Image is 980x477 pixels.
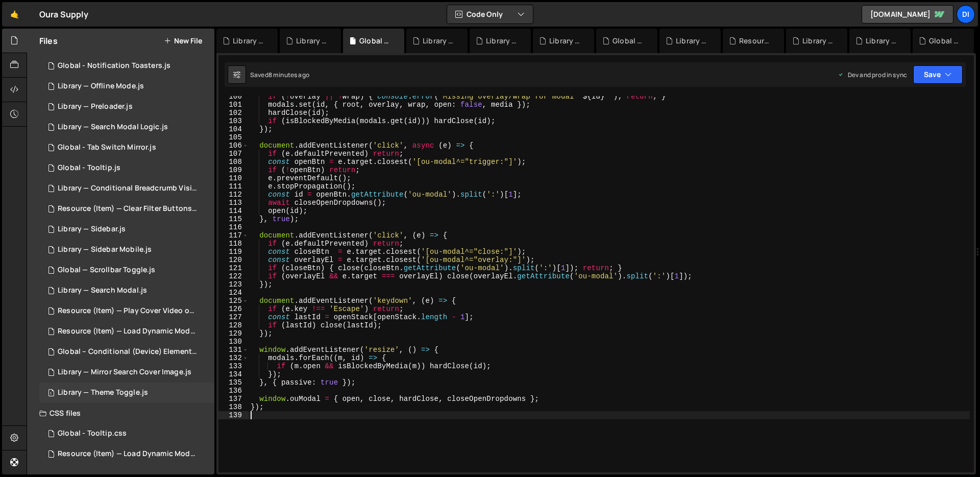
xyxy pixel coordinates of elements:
div: 123 [218,280,249,289]
div: 118 [218,240,249,248]
div: Resource (Item) — Load Dynamic Modal (AJAX).css [58,449,199,459]
div: Global — Scrollbar Toggle.js [58,266,155,275]
div: 14937/38915.js [39,342,218,362]
div: 113 [218,199,249,207]
div: Resource (Item) — Play Cover Video on Hover.js [58,306,199,316]
a: Di [957,5,975,23]
div: 122 [218,272,249,280]
div: Resource (Page) — Rich Text Highlight Pill.js [739,36,772,46]
div: 120 [218,256,249,264]
div: 124 [218,289,249,297]
div: 110 [218,174,249,182]
div: Library — Search Modal Logic.js [676,36,708,46]
div: 129 [218,329,249,338]
div: 14937/38901.js [39,301,218,321]
div: 14937/43376.js [39,199,218,219]
div: 8 minutes ago [268,70,309,79]
div: Library — Conditional Breadcrumb Visibility.js [58,184,199,193]
div: Library — Sidebar Mobile.js [58,245,152,254]
div: Global - Notification Toasters.js [58,61,170,70]
div: Global – Conditional (Device) Element Visibility.js [58,347,199,356]
div: 108 [218,158,249,166]
div: 116 [218,223,249,231]
div: 138 [218,403,249,411]
div: Library — Mirror Search Cover Image.js [58,368,191,377]
button: Save [913,65,963,84]
div: 100 [218,92,249,101]
div: Library — Sidebar.js [58,225,126,234]
div: 14937/38910.js [39,321,218,342]
div: 136 [218,387,249,395]
div: Library — Theme Toggle.js [58,388,148,397]
div: Global - Modal Trigger.js [359,36,392,46]
div: 137 [218,395,249,403]
div: Library - Auto Insert User Email In Form.js [296,36,329,46]
div: 14937/38911.js [39,362,214,383]
div: 133 [218,362,249,370]
div: 131 [218,346,249,354]
div: 14937/38913.js [39,280,214,301]
div: 104 [218,125,249,133]
div: Library — Sidebar Mobile.js [802,36,835,46]
div: 125 [218,297,249,305]
div: Global - Tab Switch Mirror.js [612,36,645,46]
div: 14937/43958.js [39,97,214,117]
div: Resource (Item) — Clear Filter Buttons.js [58,204,199,213]
div: Library — Sidebar.js [549,36,582,46]
div: 115 [218,215,249,223]
div: 14937/45379.js [39,383,214,403]
button: Code Only [447,5,533,23]
div: 127 [218,313,249,321]
div: Library — Offline Mode.js [58,82,144,91]
div: 121 [218,264,249,272]
div: 14937/45352.js [39,219,214,240]
div: 111 [218,182,249,190]
span: 1 [48,390,54,398]
div: 14937/44593.js [39,240,214,260]
div: 106 [218,141,249,150]
div: 14937/39947.js [39,260,214,280]
div: CSS files [27,403,214,423]
div: 14937/44975.js [39,137,214,158]
div: 130 [218,338,249,346]
div: 101 [218,101,249,109]
div: Saved [250,70,309,79]
div: 132 [218,354,249,362]
div: Library — Theme Toggle.js [486,36,519,46]
div: 128 [218,321,249,329]
div: 109 [218,166,249,174]
div: 126 [218,305,249,313]
div: Library — Search Modal.js [58,286,147,295]
div: Library – Search Form.js [423,36,455,46]
div: 117 [218,231,249,240]
div: 102 [218,109,249,117]
div: 14937/38909.css [39,444,218,464]
div: 107 [218,150,249,158]
button: New File [164,37,202,45]
div: Resource (Item) — Load Dynamic Modal (AJAX).js [58,327,199,336]
div: 14937/44586.js [39,76,214,97]
div: 134 [218,370,249,378]
div: 14937/44562.js [39,158,214,178]
div: Library — Offline Mode.js [866,36,898,46]
div: 14937/44851.js [39,117,214,137]
a: 🤙 [2,2,27,27]
div: Oura Supply [39,8,88,20]
div: Global - Notification Toasters.js [929,36,962,46]
div: 139 [218,411,249,419]
div: 105 [218,133,249,141]
div: 112 [218,190,249,199]
div: 14937/44563.css [39,423,214,444]
a: [DOMAIN_NAME] [862,5,953,23]
div: 119 [218,248,249,256]
div: Global - Tab Switch Mirror.js [58,143,156,152]
div: Dev and prod in sync [838,70,907,79]
h2: Files [39,35,58,46]
div: 14937/44585.js [39,56,214,76]
div: 14937/44170.js [39,178,218,199]
div: Global - Tooltip.css [58,429,127,438]
div: 103 [218,117,249,125]
div: Library - Form.js [233,36,265,46]
div: 114 [218,207,249,215]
